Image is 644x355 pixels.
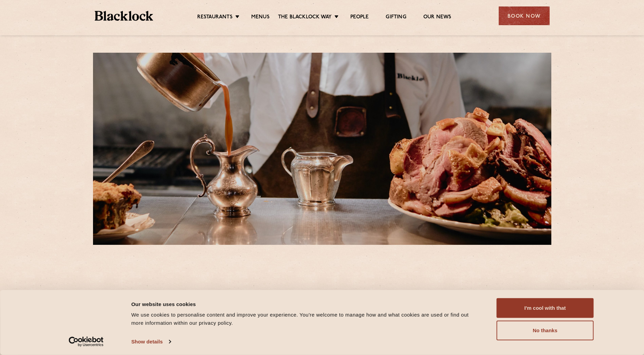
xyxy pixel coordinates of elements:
a: Usercentrics Cookiebot - opens in a new window [56,337,116,347]
a: Restaurants [197,14,233,21]
button: No thanks [497,321,594,340]
a: Show details [131,337,171,347]
div: We use cookies to personalise content and improve your experience. You're welcome to manage how a... [131,311,481,327]
a: Menus [251,14,270,21]
img: BL_Textured_Logo-footer-cropped.svg [95,11,153,21]
button: I'm cool with that [497,298,594,318]
div: Our website uses cookies [131,300,481,308]
a: People [350,14,369,21]
a: Gifting [386,14,406,21]
a: The Blacklock Way [278,14,332,21]
a: Our News [423,14,452,21]
div: Book Now [499,6,550,25]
